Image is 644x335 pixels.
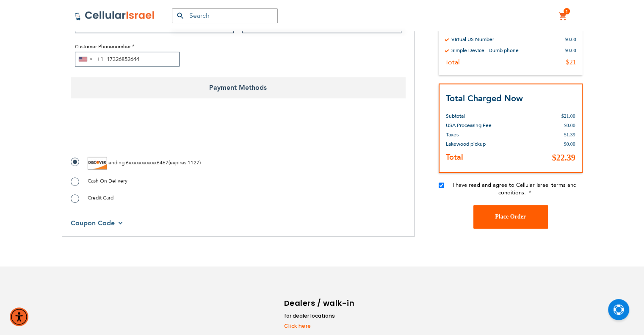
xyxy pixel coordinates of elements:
span: $0.00 [564,122,575,128]
span: Credit Card [88,194,113,201]
img: Discover [88,157,107,169]
div: +1 [97,54,104,65]
span: Payment Methods [71,77,406,98]
span: Customer Phonenumber [75,43,131,50]
th: Subtotal [446,105,512,120]
span: ending [108,159,124,166]
th: Taxes [446,130,512,139]
span: 1127 [188,159,199,166]
span: Place Order [495,213,526,220]
span: 6xxxxxxxxxxx6467 [126,159,169,166]
iframe: reCAPTCHA [71,117,199,150]
span: USA Processing Fee [446,122,492,128]
a: 1 [558,11,568,22]
div: $21 [566,58,576,66]
span: Coupon Code [71,219,115,228]
span: $21.00 [561,113,575,119]
span: 1 [565,8,568,15]
a: Click here [284,322,356,330]
span: Lakewood pickup [446,140,486,147]
span: expires [170,159,186,166]
h6: Dealers / walk-in [284,297,356,310]
div: Simple Device - Dumb phone [451,47,519,54]
input: Search [172,8,278,23]
label: ( : ) [71,157,201,169]
input: e.g. 201-555-0123 [75,52,180,66]
span: $22.39 [552,152,575,162]
div: Accessibility Menu [10,307,28,326]
span: $0.00 [564,141,575,147]
div: Total [445,58,460,66]
span: I have read and agree to Cellular Israel terms and conditions. [453,181,577,196]
strong: Total Charged Now [446,93,523,104]
div: Virtual US Number [451,36,494,43]
span: $1.39 [564,131,575,137]
div: $0.00 [565,36,576,43]
li: for dealer locations [284,312,356,320]
img: Cellular Israel Logo [75,11,155,21]
div: $0.00 [565,47,576,54]
button: Selected country [75,52,104,66]
span: Cash On Delivery [88,177,127,184]
button: Place Order [473,205,548,228]
strong: Total [446,152,463,162]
